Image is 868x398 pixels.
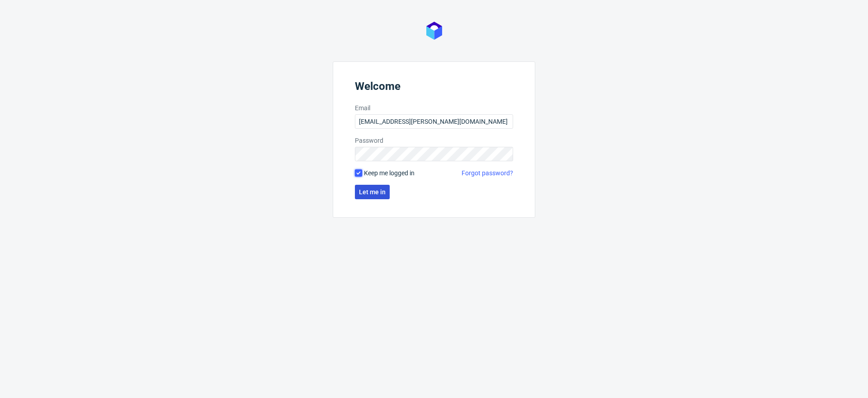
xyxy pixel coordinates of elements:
[359,189,386,195] span: Let me in
[355,114,513,129] input: you@youremail.com
[355,136,513,145] label: Password
[355,103,513,112] label: Email
[364,169,415,178] span: Keep me logged in
[462,169,513,178] a: Forgot password?
[355,185,390,199] button: Let me in
[355,80,513,96] header: Welcome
